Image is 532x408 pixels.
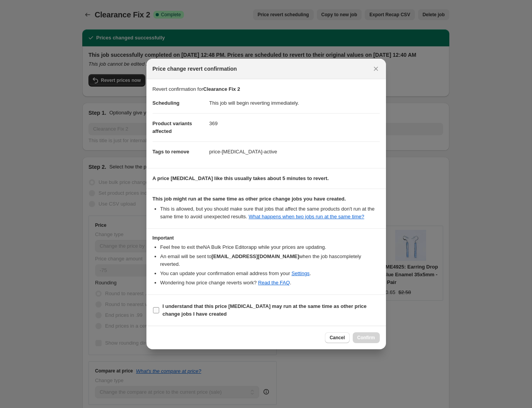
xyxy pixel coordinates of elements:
[160,205,380,221] li: This is allowed, but you should make sure that jobs that affect the same products don ' t run at ...
[153,196,346,202] b: This job might run at the same time as other price change jobs you have created.
[249,214,364,219] a: What happens when two jobs run at the same time?
[160,279,380,287] li: Wondering how price change reverts work? .
[153,65,237,73] span: Price change revert confirmation
[153,175,329,181] b: A price [MEDICAL_DATA] like this usually takes about 5 minutes to revert.
[209,141,380,162] dd: price-[MEDICAL_DATA]-active
[153,100,180,106] span: Scheduling
[163,303,367,317] b: I understand that this price [MEDICAL_DATA] may run at the same time as other price change jobs I...
[153,235,380,241] h3: Important
[258,280,290,286] a: Read the FAQ
[371,63,381,74] button: Close
[330,335,345,341] span: Cancel
[153,85,380,93] p: Revert confirmation for
[160,253,380,268] li: An email will be sent to when the job has completely reverted .
[209,113,380,134] dd: 369
[160,270,380,277] li: You can update your confirmation email address from your .
[325,332,349,343] button: Cancel
[160,243,380,251] li: Feel free to exit the NA Bulk Price Editor app while your prices are updating.
[211,253,299,259] b: [EMAIL_ADDRESS][DOMAIN_NAME]
[209,93,380,113] dd: This job will begin reverting immediately.
[291,270,309,276] a: Settings
[203,86,240,92] b: Clearance Fix 2
[153,149,189,155] span: Tags to remove
[153,121,192,134] span: Product variants affected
